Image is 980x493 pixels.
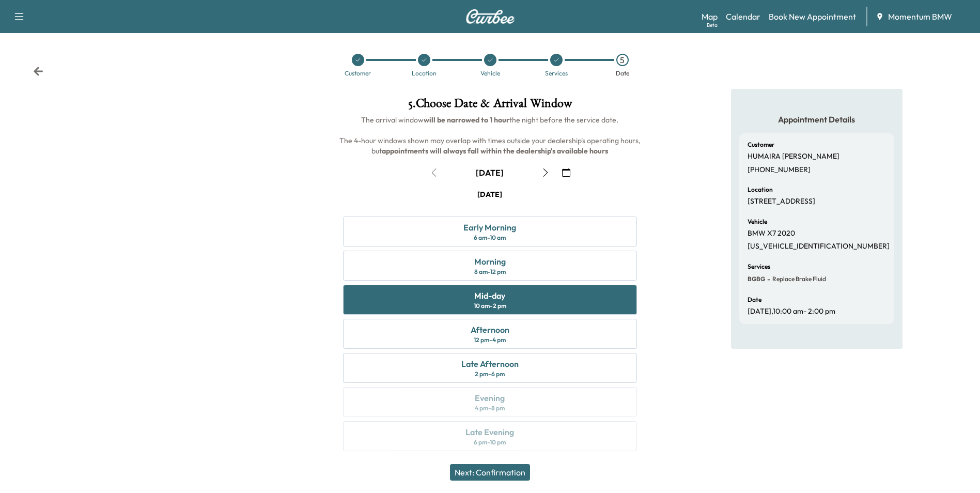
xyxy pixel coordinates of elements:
[461,358,519,370] div: Late Afternoon
[748,297,761,303] h6: Date
[748,142,774,148] h6: Customer
[748,187,773,193] h6: Location
[476,167,504,178] div: [DATE]
[769,10,856,23] a: Book New Appointment
[463,221,516,234] div: Early Morning
[465,9,515,24] img: Curbee Logo
[345,70,371,76] div: Customer
[450,464,530,481] button: Next: Confirmation
[480,70,500,76] div: Vehicle
[474,302,506,310] div: 10 am - 2 pm
[474,234,506,242] div: 6 am - 10 am
[707,21,718,29] div: Beta
[748,264,770,270] h6: Services
[471,323,509,336] div: Afternoon
[748,152,839,161] p: HUMAIRA [PERSON_NAME]
[335,97,645,115] h1: 5 . Choose Date & Arrival Window
[382,146,608,156] b: appointments will always fall within the dealership's available hours
[474,255,506,268] div: Morning
[765,274,770,284] span: -
[339,115,642,156] span: The arrival window the night before the service date. The 4-hour windows shown may overlap with t...
[424,115,509,125] b: will be narrowed to 1 hour
[33,66,43,76] div: Back
[748,275,765,283] span: BGBG
[474,268,506,276] div: 8 am - 12 pm
[474,336,506,344] div: 12 pm - 4 pm
[748,165,811,175] p: [PHONE_NUMBER]
[475,370,505,378] div: 2 pm - 6 pm
[702,10,718,23] a: MapBeta
[739,114,894,125] h5: Appointment Details
[748,307,835,316] p: [DATE] , 10:00 am - 2:00 pm
[748,219,767,225] h6: Vehicle
[748,242,890,251] p: [US_VEHICLE_IDENTIFICATION_NUMBER]
[770,275,826,283] span: Replace Brake Fluid
[474,289,505,302] div: Mid-day
[412,70,437,76] div: Location
[748,197,815,206] p: [STREET_ADDRESS]
[888,10,952,23] span: Momentum BMW
[748,229,795,238] p: BMW X7 2020
[616,54,629,66] div: 5
[726,10,760,23] a: Calendar
[545,70,568,76] div: Services
[616,70,629,76] div: Date
[477,189,502,199] div: [DATE]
